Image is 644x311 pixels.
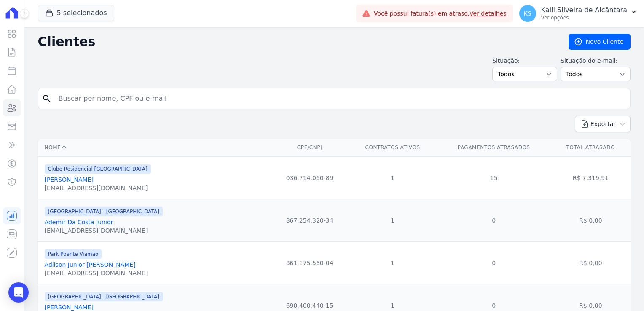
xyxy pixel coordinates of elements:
button: Exportar [575,116,631,132]
p: Ver opções [541,14,627,21]
a: Novo Cliente [569,34,631,50]
span: Você possui fatura(s) em atraso. [374,9,507,18]
span: Park Poente Viamão [45,249,102,259]
span: KS [524,11,531,16]
th: Pagamentos Atrasados [437,139,551,156]
td: 1 [349,199,437,241]
th: Total Atrasado [551,139,631,156]
td: R$ 7.319,91 [551,156,631,199]
td: 0 [437,241,551,284]
h2: Clientes [38,34,555,49]
th: Nome [38,139,271,156]
span: [GEOGRAPHIC_DATA] - [GEOGRAPHIC_DATA] [45,292,163,301]
button: KS Kalil Silveira de Alcântara Ver opções [513,2,644,25]
i: search [42,94,52,104]
a: [PERSON_NAME] [45,304,94,311]
td: 1 [349,156,437,199]
td: 867.254.320-34 [271,199,349,241]
p: Kalil Silveira de Alcântara [541,6,627,14]
label: Situação: [492,56,557,65]
td: 036.714.060-89 [271,156,349,199]
td: 0 [437,199,551,241]
button: 5 selecionados [38,5,114,21]
div: Open Intercom Messenger [8,282,29,303]
div: [EMAIL_ADDRESS][DOMAIN_NAME] [45,226,163,235]
span: [GEOGRAPHIC_DATA] - [GEOGRAPHIC_DATA] [45,207,163,216]
th: CPF/CNPJ [271,139,349,156]
input: Buscar por nome, CPF ou e-mail [54,90,627,107]
a: Ademir Da Costa Junior [45,219,113,225]
td: 861.175.560-04 [271,241,349,284]
a: [PERSON_NAME] [45,176,94,183]
th: Contratos Ativos [349,139,437,156]
td: 1 [349,241,437,284]
label: Situação do e-mail: [561,56,631,65]
div: [EMAIL_ADDRESS][DOMAIN_NAME] [45,184,151,192]
td: R$ 0,00 [551,241,631,284]
td: R$ 0,00 [551,199,631,241]
a: Ver detalhes [470,10,507,17]
a: Adilson Junior [PERSON_NAME] [45,261,136,268]
span: Clube Residencial [GEOGRAPHIC_DATA] [45,164,151,174]
td: 15 [437,156,551,199]
div: [EMAIL_ADDRESS][DOMAIN_NAME] [45,269,148,277]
